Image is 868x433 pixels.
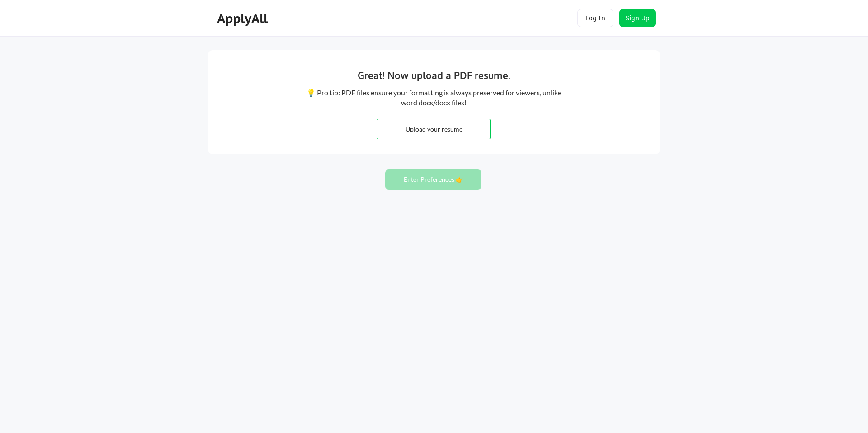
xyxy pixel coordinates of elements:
div: ApplyAll [217,11,270,26]
button: Sign Up [619,9,656,27]
button: Log In [577,9,613,27]
div: 💡 Pro tip: PDF files ensure your formatting is always preserved for viewers, unlike word docs/doc... [305,88,562,108]
div: Great! Now upload a PDF resume. [296,68,571,83]
button: Enter Preferences 👉 [385,169,481,190]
